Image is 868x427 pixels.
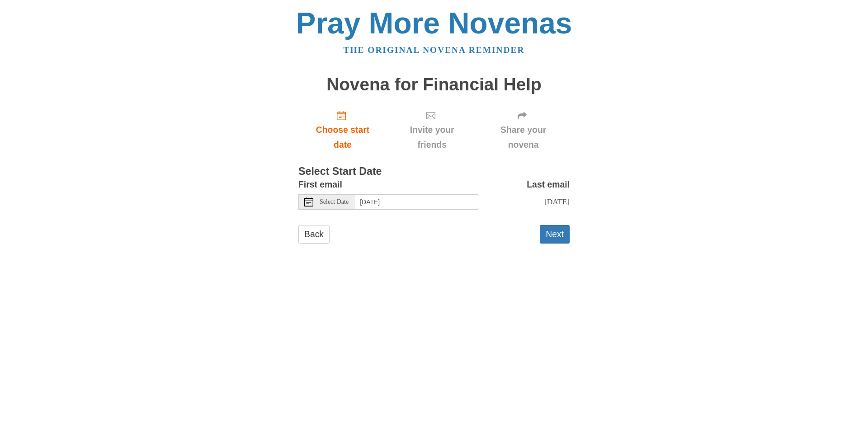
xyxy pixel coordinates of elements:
[486,122,561,152] span: Share your novena
[387,103,477,157] div: Click "Next" to confirm your start date first.
[540,225,570,244] button: Next
[344,45,525,55] a: The original novena reminder
[298,177,342,192] label: First email
[307,122,378,152] span: Choose start date
[298,75,570,94] h1: Novena for Financial Help
[298,103,387,157] a: Choose start date
[298,166,570,178] h3: Select Start Date
[544,197,570,206] span: [DATE]
[320,199,349,205] span: Select Date
[477,103,570,157] div: Click "Next" to confirm your start date first.
[396,122,468,152] span: Invite your friends
[527,177,570,192] label: Last email
[298,225,330,244] a: Back
[296,6,572,40] a: Pray More Novenas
